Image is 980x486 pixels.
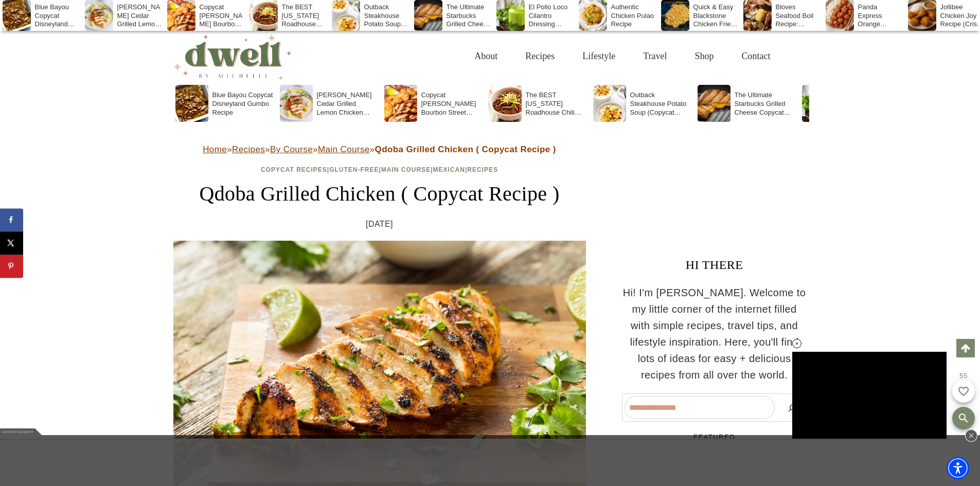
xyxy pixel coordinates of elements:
a: Gluten-Free [329,166,379,173]
a: Main Course [318,145,370,154]
strong: Qdoba Grilled Chicken ( Copycat Recipe ) [375,145,556,154]
h5: FEATURED [622,432,807,442]
img: DWELL by michelle [173,32,292,80]
a: Recipes [511,40,568,73]
a: Recipes [232,145,265,154]
span: » » » » [203,145,556,154]
a: Home [203,145,227,154]
div: Accessibility Menu [947,457,969,479]
a: Copycat Recipes [261,166,327,173]
h1: Qdoba Grilled Chicken ( Copycat Recipe ) [173,178,586,209]
text: ADVERTISEMENT [2,430,34,434]
a: Recipes [467,166,498,173]
p: Hi! I'm [PERSON_NAME]. Welcome to my little corner of the internet filled with simple recipes, tr... [622,284,807,383]
a: About [460,40,511,73]
a: Shop [681,40,727,73]
a: Scroll to top [956,339,975,357]
a: Lifestyle [568,40,629,73]
h3: HI THERE [622,256,807,274]
span: | | | | [261,166,498,173]
a: Travel [629,40,681,73]
a: Main Course [381,166,431,173]
time: [DATE] [366,218,393,231]
a: Contact [728,40,785,73]
a: Mexican [433,166,465,173]
nav: Primary Navigation [460,40,784,73]
a: By Course [270,145,313,154]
